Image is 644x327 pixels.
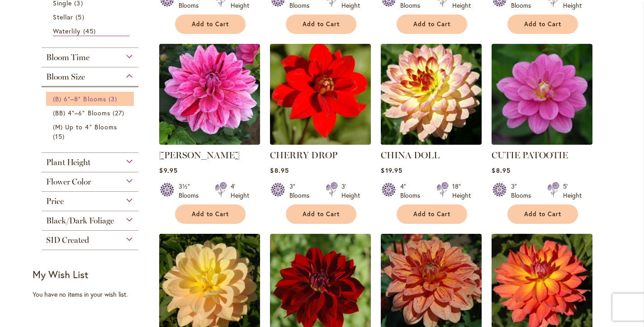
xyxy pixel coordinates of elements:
[507,204,578,224] button: Add to Cart
[381,138,482,147] a: CHINA DOLL
[507,14,578,34] button: Add to Cart
[341,182,360,200] div: 3' Height
[159,44,260,145] img: CHA CHING
[179,182,204,200] div: 3½" Blooms
[400,182,426,200] div: 4" Blooms
[53,132,67,141] span: 15
[46,216,114,226] span: Black/Dark Foliage
[159,150,240,161] a: [PERSON_NAME]
[53,94,129,104] a: (B) 6"–8" Blooms 3
[53,122,129,141] a: (M) Up to 4" Blooms 15
[53,13,73,21] span: Stellar
[46,157,90,167] span: Plant Height
[83,26,98,36] span: 45
[413,20,450,28] span: Add to Cart
[524,210,561,218] span: Add to Cart
[46,196,64,206] span: Price
[46,177,91,187] span: Flower Color
[563,182,582,200] div: 5' Height
[413,210,450,218] span: Add to Cart
[33,290,153,299] div: You have no items in your wish list.
[524,20,561,28] span: Add to Cart
[46,235,89,245] span: SID Created
[159,138,260,147] a: CHA CHING
[452,182,471,200] div: 18" Height
[53,109,110,117] span: (BB) 4"–6" Blooms
[53,108,129,118] a: (BB) 4"–6" Blooms 27
[7,295,32,320] iframe: Launch Accessibility Center
[492,44,592,145] img: CUTIE PATOOTIE
[492,166,510,175] span: $8.95
[303,210,340,218] span: Add to Cart
[175,14,246,34] button: Add to Cart
[270,166,289,175] span: $8.95
[492,138,592,147] a: CUTIE PATOOTIE
[33,268,88,281] strong: My Wish List
[289,182,315,200] div: 3" Blooms
[53,95,106,103] span: (B) 6"–8" Blooms
[53,26,129,36] a: Waterlily 45
[175,204,246,224] button: Add to Cart
[303,20,340,28] span: Add to Cart
[397,204,467,224] button: Add to Cart
[192,20,229,28] span: Add to Cart
[381,44,482,145] img: CHINA DOLL
[286,14,356,34] button: Add to Cart
[53,12,129,22] a: Stellar 5
[192,210,229,218] span: Add to Cart
[286,204,356,224] button: Add to Cart
[53,123,117,131] span: (M) Up to 4" Blooms
[270,138,371,147] a: CHERRY DROP
[381,166,402,175] span: $19.95
[46,52,90,62] span: Bloom Time
[159,166,177,175] span: $9.95
[53,27,80,35] span: Waterlily
[492,150,568,161] a: CUTIE PATOOTIE
[113,108,127,118] span: 27
[397,14,467,34] button: Add to Cart
[270,44,371,145] img: CHERRY DROP
[76,12,86,22] span: 5
[46,72,85,82] span: Bloom Size
[511,182,536,200] div: 3" Blooms
[381,150,440,161] a: CHINA DOLL
[231,182,249,200] div: 4' Height
[109,94,119,104] span: 3
[270,150,337,161] a: CHERRY DROP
